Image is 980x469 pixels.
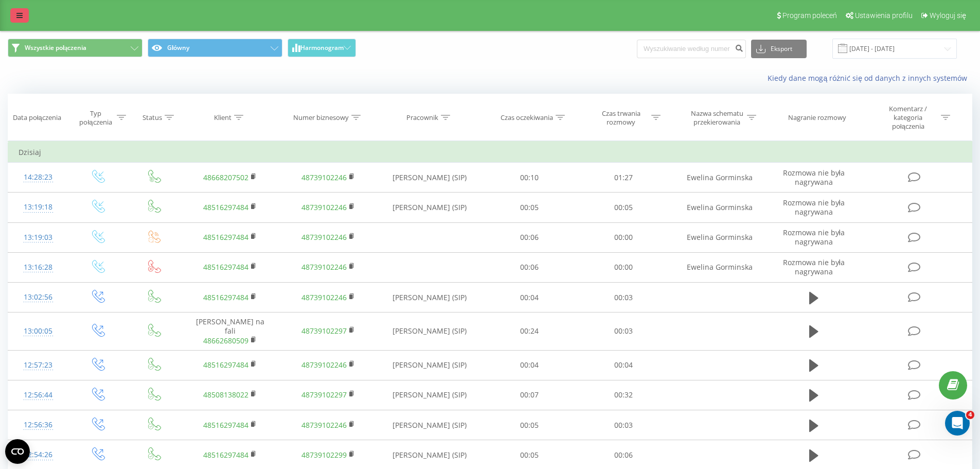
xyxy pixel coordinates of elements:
[203,292,248,302] a: 48516297484
[751,40,807,58] button: Eksport
[377,283,483,312] td: [PERSON_NAME] (SIP)
[19,415,58,435] div: 12:56:36
[301,262,347,272] a: 48739102246
[377,380,483,410] td: [PERSON_NAME] (SIP)
[203,360,248,370] a: 48516297484
[301,360,347,370] a: 48739102246
[670,163,768,193] td: Ewelina Gorminska
[577,312,671,351] td: 00:03
[377,193,483,222] td: [PERSON_NAME] (SIP)
[483,380,577,410] td: 00:07
[577,380,671,410] td: 00:32
[203,262,248,272] a: 48516297484
[377,163,483,193] td: [PERSON_NAME] (SIP)
[301,292,347,302] a: 48739102246
[19,385,58,405] div: 12:56:44
[19,197,58,217] div: 13:19:18
[203,390,248,399] a: 48508138022
[577,283,671,312] td: 00:03
[783,198,845,217] span: Rozmowa nie była nagrywana
[301,390,347,399] a: 48739102297
[377,350,483,380] td: [PERSON_NAME] (SIP)
[670,252,768,282] td: Ewelina Gorminska
[483,350,577,380] td: 00:04
[878,105,938,131] div: Komentarz / kategoria połączenia
[483,283,577,312] td: 00:04
[501,113,553,122] div: Czas oczekiwania
[577,410,671,440] td: 00:03
[181,312,279,351] td: [PERSON_NAME] na fali
[788,113,846,122] div: Nagranie rozmowy
[483,410,577,440] td: 00:05
[19,445,58,465] div: 12:54:26
[25,44,86,52] span: Wszystkie połączenia
[966,411,974,419] span: 4
[301,450,347,460] a: 48739102299
[483,222,577,252] td: 00:06
[637,40,746,58] input: Wyszukiwanie według numeru
[577,350,671,380] td: 00:04
[8,39,142,57] button: Wszystkie połączenia
[19,257,58,277] div: 13:16:28
[483,163,577,193] td: 00:10
[577,222,671,252] td: 00:00
[77,109,114,127] div: Typ połączenia
[782,11,837,20] span: Program poleceń
[5,439,30,464] button: Open CMP widget
[19,167,58,187] div: 14:28:23
[483,252,577,282] td: 00:06
[142,113,162,122] div: Status
[670,222,768,252] td: Ewelina Gorminska
[768,73,972,83] a: Kiedy dane mogą różnić się od danych z innych systemów
[301,202,347,212] a: 48739102246
[594,109,649,127] div: Czas trwania rozmowy
[930,11,966,20] span: Wyloguj się
[855,11,913,20] span: Ustawienia profilu
[377,410,483,440] td: [PERSON_NAME] (SIP)
[19,321,58,341] div: 13:00:05
[214,113,231,122] div: Klient
[203,202,248,212] a: 48516297484
[577,252,671,282] td: 00:00
[670,193,768,222] td: Ewelina Gorminska
[293,113,349,122] div: Numer biznesowy
[783,257,845,276] span: Rozmowa nie była nagrywana
[301,420,347,430] a: 48739102246
[783,168,845,187] span: Rozmowa nie była nagrywana
[19,355,58,375] div: 12:57:23
[300,44,344,51] span: Harmonogram
[301,232,347,242] a: 48739102246
[203,232,248,242] a: 48516297484
[148,39,282,57] button: Główny
[203,450,248,460] a: 48516297484
[945,411,970,436] iframe: Intercom live chat
[288,39,356,57] button: Harmonogram
[203,336,248,345] a: 48662680509
[377,312,483,351] td: [PERSON_NAME] (SIP)
[483,193,577,222] td: 00:05
[8,142,972,163] td: Dzisiaj
[577,193,671,222] td: 00:05
[301,172,347,182] a: 48739102246
[301,326,347,336] a: 48739102297
[19,228,58,248] div: 13:19:03
[689,109,744,127] div: Nazwa schematu przekierowania
[203,172,248,182] a: 48668207502
[783,228,845,247] span: Rozmowa nie była nagrywana
[406,113,438,122] div: Pracownik
[483,312,577,351] td: 00:24
[203,420,248,430] a: 48516297484
[577,163,671,193] td: 01:27
[13,113,61,122] div: Data połączenia
[19,287,58,307] div: 13:02:56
